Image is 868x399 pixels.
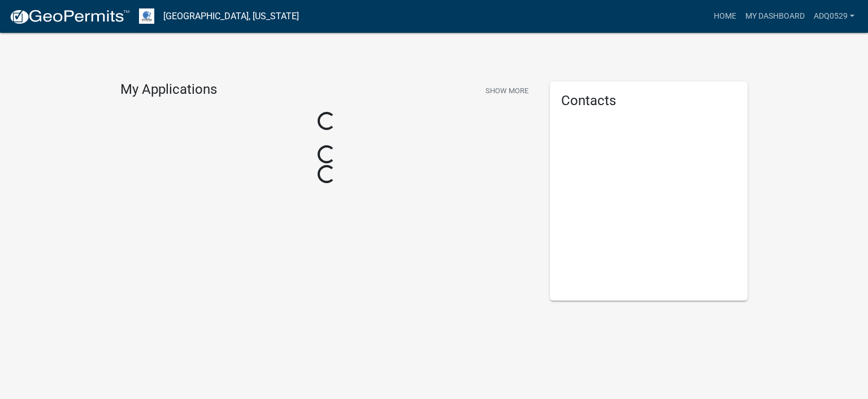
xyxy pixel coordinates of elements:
a: My Dashboard [741,6,809,27]
a: [GEOGRAPHIC_DATA], [US_STATE] [163,7,299,26]
a: adq0529 [809,6,859,27]
h4: My Applications [120,81,217,98]
button: Show More [481,81,533,100]
h5: Contacts [561,93,736,109]
img: Otter Tail County, Minnesota [139,8,154,24]
a: Home [709,6,741,27]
